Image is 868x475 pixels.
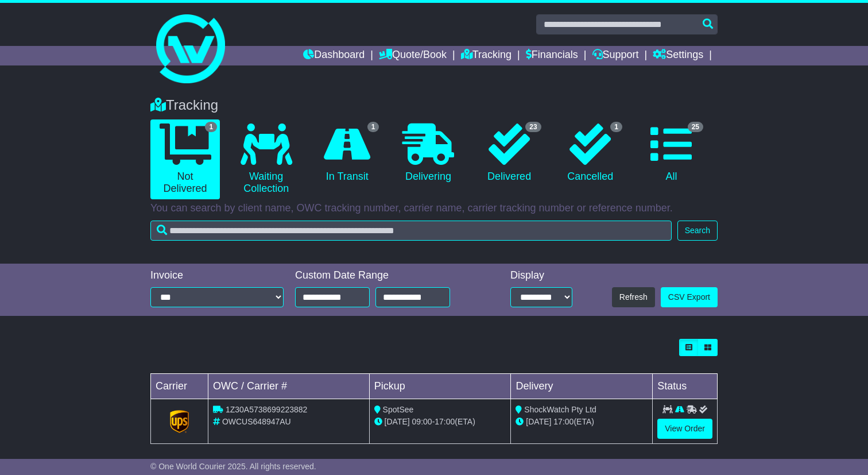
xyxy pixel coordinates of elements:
a: CSV Export [661,287,718,307]
span: OWCUS648947AU [222,417,291,426]
a: Quote/Book [379,46,447,65]
a: View Order [657,419,712,439]
a: 25 All [637,119,706,187]
div: Display [510,269,572,282]
span: © One World Courier 2025. All rights reserved. [150,462,316,471]
span: 1 [205,122,217,132]
td: Carrier [151,374,208,399]
a: Settings [653,46,703,65]
a: Dashboard [303,46,365,65]
p: You can search by client name, OWC tracking number, carrier name, carrier tracking number or refe... [150,202,718,215]
span: SpotSee [383,405,414,414]
span: 25 [688,122,703,132]
a: Support [592,46,639,65]
td: Delivery [511,374,653,399]
td: Status [653,374,718,399]
a: Waiting Collection [231,119,301,199]
a: Delivering [393,119,463,187]
td: Pickup [369,374,511,399]
img: GetCarrierServiceLogo [170,410,189,433]
span: 09:00 [412,417,432,426]
a: 1 Cancelled [556,119,625,187]
a: 23 Delivered [475,119,544,187]
span: 17:00 [435,417,455,426]
a: 1 In Transit [312,119,382,187]
td: OWC / Carrier # [208,374,370,399]
div: (ETA) [516,416,648,428]
div: Custom Date Range [295,269,476,282]
div: - (ETA) [374,416,506,428]
span: 1Z30A5738699223882 [226,405,307,414]
span: 1 [610,122,622,132]
span: [DATE] [526,417,551,426]
span: 17:00 [553,417,573,426]
a: Tracking [461,46,511,65]
div: Invoice [150,269,284,282]
button: Refresh [612,287,655,307]
a: Financials [526,46,578,65]
span: [DATE] [385,417,410,426]
a: 1 Not Delivered [150,119,220,199]
div: Tracking [145,97,723,114]
span: 1 [367,122,379,132]
span: 23 [525,122,541,132]
button: Search [677,221,718,241]
span: ShockWatch Pty Ltd [524,405,596,414]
